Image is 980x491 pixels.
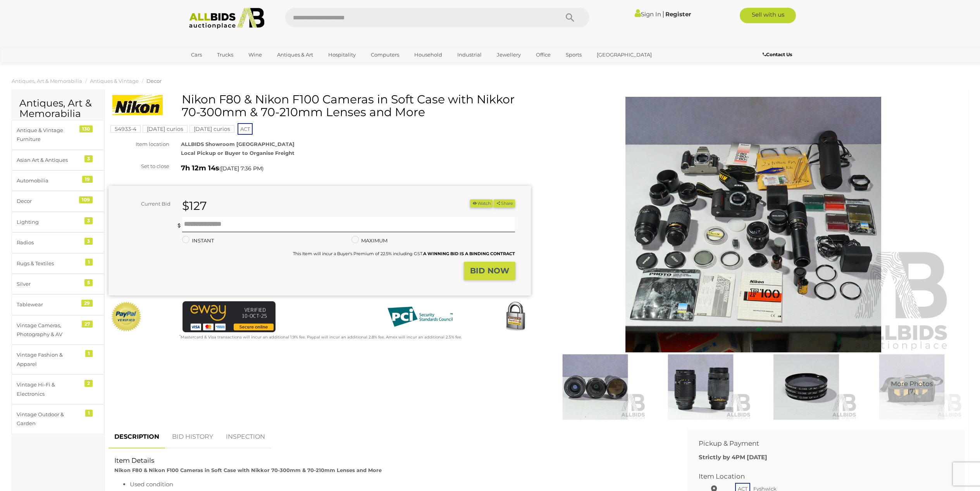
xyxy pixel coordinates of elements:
b: Strictly by 4PM [DATE] [699,453,767,461]
strong: ALLBIDS Showroom [GEOGRAPHIC_DATA] [181,141,295,147]
h2: Pickup & Payment [699,440,941,447]
a: Sign In [635,10,661,18]
img: Nikon F80 & Nikon F100 Cameras in Soft Case with Nikkor 70-300mm & 70-210mm Lenses and More [861,354,963,420]
b: Contact Us [763,52,792,57]
div: 5 [84,279,93,286]
div: Decor [17,197,81,206]
a: Industrial [452,48,487,61]
div: Vintage Hi-Fi & Electronics [17,380,81,398]
a: Antiques, Art & Memorabilia [12,78,82,84]
button: Share [494,199,515,208]
img: PCI DSS compliant [381,301,459,332]
a: Decor [146,78,162,84]
a: DESCRIPTION [109,426,165,448]
small: Mastercard & Visa transactions will incur an additional 1.9% fee. Paypal will incur an additional... [179,335,462,340]
div: 1 [85,410,93,417]
img: Official PayPal Seal [110,301,142,332]
a: Antiques & Art [272,48,318,61]
div: Vintage Outdoor & Garden [17,410,81,428]
img: Nikon F80 & Nikon F100 Cameras in Soft Case with Nikkor 70-300mm & 70-210mm Lenses and More [112,95,163,115]
div: 3 [84,155,93,162]
a: Register [665,10,691,18]
mark: 54933-4 [110,125,141,133]
h2: Item Location [699,473,941,480]
div: Automobilia [17,176,81,185]
strong: BID NOW [470,266,509,275]
a: Vintage Fashion & Apparel 1 [12,345,104,374]
span: ( ) [219,165,264,172]
span: | [662,10,664,18]
a: Sell with us [740,8,796,23]
a: Radios 3 [12,232,104,253]
a: Vintage Cameras, Photography & AV 27 [12,315,104,345]
img: Nikon F80 & Nikon F100 Cameras in Soft Case with Nikkor 70-300mm & 70-210mm Lenses and More [555,97,952,352]
li: Watch this item [470,199,493,208]
div: 29 [81,300,93,307]
a: Vintage Outdoor & Garden 1 [12,404,104,434]
a: [DATE] curios [143,126,188,132]
small: This Item will incur a Buyer's Premium of 22.5% including GST. [293,251,515,256]
a: 54933-4 [110,126,141,132]
a: Decor 109 [12,191,104,211]
label: MAXIMUM [351,236,388,245]
strong: Nikon F80 & Nikon F100 Cameras in Soft Case with Nikkor 70-300mm & 70-210mm Lenses and More [114,467,382,473]
a: Contact Us [763,50,794,59]
div: Silver [17,280,81,288]
a: BID HISTORY [166,426,219,448]
h2: Antiques, Art & Memorabilia [19,98,96,119]
button: BID NOW [464,262,515,280]
mark: [DATE] curios [143,125,188,133]
span: More Photos (7) [891,381,933,395]
div: Set to close [103,162,175,171]
button: Watch [470,199,493,208]
div: Rugs & Textiles [17,259,81,268]
div: Current Bid [109,199,176,208]
a: Computers [366,48,404,61]
a: [GEOGRAPHIC_DATA] [592,48,657,61]
h1: Nikon F80 & Nikon F100 Cameras in Soft Case with Nikkor 70-300mm & 70-210mm Lenses and More [112,93,529,118]
div: Tablewear [17,300,81,309]
div: 3 [84,238,93,245]
a: Trucks [212,48,238,61]
div: Item location [103,140,175,149]
a: Automobilia 19 [12,170,104,191]
div: 130 [79,125,93,132]
label: INSTANT [182,236,214,245]
div: 27 [82,321,93,328]
div: 3 [84,217,93,224]
b: A WINNING BID IS A BINDING CONTRACT [423,251,515,256]
button: Search [551,8,589,27]
strong: 7h 12m 14s [181,164,219,172]
a: Cars [186,48,207,61]
a: Hospitality [323,48,361,61]
a: Rugs & Textiles 1 [12,253,104,274]
a: Sports [561,48,587,61]
div: Lighting [17,218,81,227]
a: INSPECTION [220,426,271,448]
a: Antique & Vintage Furniture 130 [12,120,104,150]
a: Household [409,48,447,61]
a: Wine [243,48,267,61]
h2: Item Details [114,457,670,464]
img: Secured by Rapid SSL [500,301,531,332]
mark: [DATE] curios [189,125,234,133]
div: 109 [79,196,93,203]
a: Asian Art & Antiques 3 [12,150,104,170]
img: Nikon F80 & Nikon F100 Cameras in Soft Case with Nikkor 70-300mm & 70-210mm Lenses and More [544,354,646,420]
a: Jewellery [492,48,526,61]
div: Antique & Vintage Furniture [17,126,81,144]
a: More Photos(7) [861,354,963,420]
a: Office [531,48,556,61]
img: eWAY Payment Gateway [183,301,276,332]
div: 1 [85,259,93,266]
div: 1 [85,350,93,357]
a: [DATE] curios [189,126,234,132]
a: Tablewear 29 [12,294,104,315]
div: Vintage Fashion & Apparel [17,350,81,369]
strong: Local Pickup or Buyer to Organise Freight [181,150,295,156]
span: [DATE] 7:36 PM [221,165,262,172]
img: Allbids.com.au [185,8,269,29]
div: Vintage Cameras, Photography & AV [17,321,81,339]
